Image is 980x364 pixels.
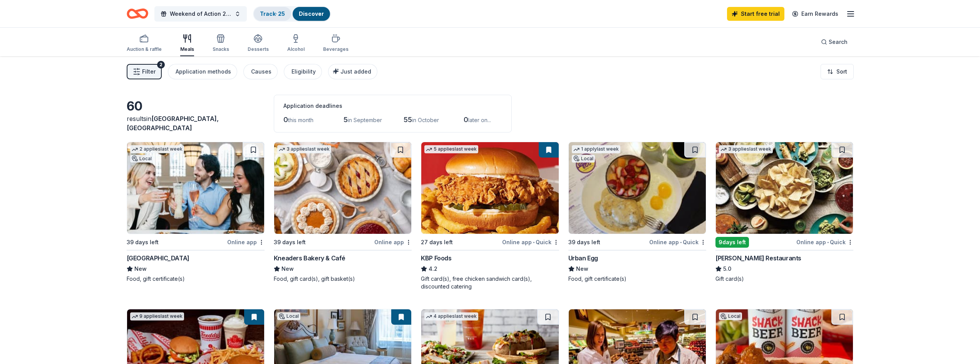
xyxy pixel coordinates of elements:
a: Start free trial [727,7,784,21]
div: Application deadlines [283,101,502,111]
div: Local [719,312,742,320]
span: [GEOGRAPHIC_DATA], [GEOGRAPHIC_DATA] [127,115,219,132]
div: 4 applies last week [424,312,478,320]
div: Local [572,155,595,163]
button: Eligibility [284,64,322,79]
div: Food, gift certificate(s) [127,275,265,283]
div: KBP Foods [421,253,451,263]
span: 5 [343,116,348,124]
div: 39 days left [274,238,306,247]
span: New [576,264,588,273]
div: 9 days left [715,237,749,248]
span: New [281,264,294,273]
div: 27 days left [421,238,453,247]
div: Desserts [248,46,269,52]
div: Kneaders Bakery & Café [274,253,345,263]
div: Gift card(s), free chicken sandwich card(s), discounted catering [421,275,559,290]
div: Alcohol [287,46,305,52]
span: Weekend of Action 2025 [170,9,231,18]
div: 60 [127,99,265,114]
div: Local [277,312,300,320]
button: Causes [243,64,278,79]
div: Online app Quick [796,237,853,247]
a: Image for Pappas Restaurants3 applieslast week9days leftOnline app•Quick[PERSON_NAME] Restaurants... [715,142,853,283]
div: Online app [227,237,265,247]
span: Sort [836,67,847,76]
div: 1 apply last week [572,145,620,153]
button: Sort [821,64,854,79]
span: later on... [468,117,491,123]
div: Online app Quick [649,237,706,247]
a: Track· 25 [260,10,285,17]
div: Meals [180,46,194,52]
span: 0 [283,116,288,124]
span: 55 [404,116,412,124]
a: Image for KBP Foods5 applieslast week27 days leftOnline app•QuickKBP Foods4.2Gift card(s), free c... [421,142,559,290]
div: 3 applies last week [277,145,331,153]
button: Meals [180,31,194,56]
button: Desserts [248,31,269,56]
div: Urban Egg [568,253,598,263]
img: Image for KBP Foods [421,142,558,234]
div: [PERSON_NAME] Restaurants [715,253,801,263]
span: this month [288,117,313,123]
span: • [680,239,682,245]
button: Snacks [213,31,229,56]
img: Image for Denver Union Station [127,142,264,234]
img: Image for Urban Egg [569,142,706,234]
button: Alcohol [287,31,305,56]
div: 2 [157,61,165,69]
span: 0 [464,116,468,124]
a: Earn Rewards [787,7,843,21]
button: Track· 25Discover [253,6,331,22]
span: 4.2 [429,264,437,273]
span: in October [412,117,439,123]
span: • [533,239,534,245]
a: Discover [299,10,324,17]
span: 5.0 [723,264,731,273]
div: 3 applies last week [719,145,773,153]
button: Search [815,34,854,50]
button: Beverages [323,31,348,56]
div: Local [130,155,153,163]
a: Image for Denver Union Station2 applieslast weekLocal39 days leftOnline app[GEOGRAPHIC_DATA]NewFo... [127,142,265,283]
a: Home [127,5,148,23]
button: Filter2 [127,64,162,79]
div: Food, gift certificate(s) [568,275,706,283]
a: Image for Kneaders Bakery & Café3 applieslast week39 days leftOnline appKneaders Bakery & CaféNew... [274,142,412,283]
div: 9 applies last week [130,312,184,320]
span: Search [829,37,848,47]
span: New [134,264,147,273]
div: 5 applies last week [424,145,478,153]
div: 39 days left [568,238,600,247]
div: Eligibility [291,67,316,76]
div: Beverages [323,46,348,52]
div: Application methods [176,67,231,76]
span: Just added [340,68,371,75]
span: in September [348,117,382,123]
div: Causes [251,67,271,76]
img: Image for Kneaders Bakery & Café [274,142,411,234]
span: Filter [142,67,156,76]
div: Online app [374,237,412,247]
div: 2 applies last week [130,145,184,153]
div: [GEOGRAPHIC_DATA] [127,253,189,263]
img: Image for Pappas Restaurants [716,142,853,234]
div: results [127,114,265,133]
span: • [828,239,829,245]
span: in [127,115,219,132]
div: 39 days left [127,238,159,247]
div: Food, gift card(s), gift basket(s) [274,275,412,283]
div: Auction & raffle [127,46,162,52]
button: Weekend of Action 2025 [154,6,247,22]
button: Application methods [168,64,237,79]
a: Image for Urban Egg1 applylast weekLocal39 days leftOnline app•QuickUrban EggNewFood, gift certif... [568,142,706,283]
div: Snacks [213,46,229,52]
button: Auction & raffle [127,31,162,56]
div: Gift card(s) [715,275,853,283]
div: Online app Quick [502,237,559,247]
button: Just added [328,64,377,79]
